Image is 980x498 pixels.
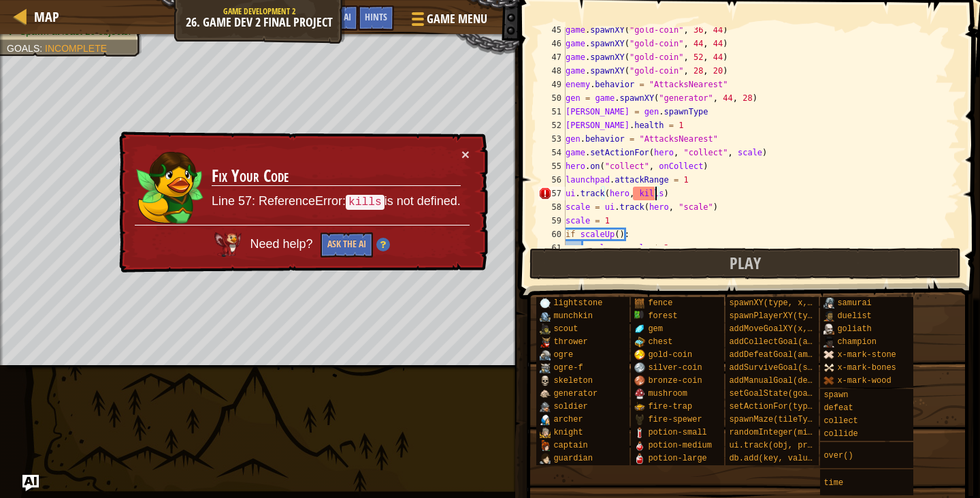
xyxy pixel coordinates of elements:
[376,238,389,251] img: Hint
[538,50,566,64] div: 47
[823,429,857,439] span: collide
[648,428,706,437] span: potion-small
[729,402,896,411] span: setActionFor(type, event, handler)
[729,376,856,386] span: addManualGoal(description)
[634,388,645,399] img: portrait.png
[729,324,822,334] span: addMoveGoalXY(x, y)
[634,375,645,386] img: portrait.png
[27,7,59,26] a: Map
[540,324,551,334] img: portrait.png
[538,132,566,146] div: 53
[540,362,551,373] img: portrait.png
[648,311,677,321] span: forest
[837,311,871,321] span: duelist
[461,147,470,161] button: ×
[634,324,645,334] img: portrait.png
[634,414,645,425] img: portrait.png
[538,146,566,159] div: 54
[540,388,551,399] img: portrait.png
[648,337,672,347] span: chest
[538,228,566,241] div: 60
[729,337,836,347] span: addCollectGoal(amount)
[540,337,551,347] img: portrait.png
[212,167,461,187] h3: Fix Your Code
[553,389,598,399] span: generator
[648,298,672,308] span: fence
[540,453,551,464] img: portrait.png
[823,311,834,322] img: portrait.png
[648,376,702,386] span: bronze-coin
[250,237,316,251] span: Need help?
[553,376,593,386] span: skeleton
[22,475,39,491] button: Ask AI
[540,414,551,425] img: portrait.png
[538,159,566,173] div: 55
[45,43,107,54] span: Incomplete
[729,441,822,450] span: ui.track(obj, prop)
[39,43,45,54] span: :
[729,415,851,424] span: spawnMaze(tileType, seed)
[553,298,602,308] span: lightstone
[427,10,487,28] span: Game Menu
[538,187,566,200] div: 57
[634,349,645,360] img: portrait.png
[823,451,853,461] span: over()
[634,453,645,464] img: portrait.png
[634,337,645,347] img: portrait.png
[823,349,834,360] img: portrait.png
[634,427,645,438] img: portrait.png
[648,350,692,360] span: gold-coin
[553,337,587,347] span: thrower
[401,5,495,37] button: Game Menu
[540,311,551,322] img: portrait.png
[634,401,645,412] img: portrait.png
[538,37,566,50] div: 46
[553,402,587,411] span: soldier
[729,363,842,373] span: addSurviveGoal(seconds)
[823,298,834,309] img: portrait.png
[648,441,712,450] span: potion-medium
[540,298,551,309] img: portrait.png
[837,363,896,373] span: x-mark-bones
[729,389,861,399] span: setGoalState(goal, success)
[837,350,896,360] span: x-mark-stone
[553,363,583,373] span: ogre-f
[823,416,857,426] span: collect
[648,324,663,334] span: gem
[328,10,351,23] span: Ask AI
[553,454,593,463] span: guardian
[538,119,566,132] div: 52
[648,389,687,399] span: mushroom
[634,298,645,309] img: portrait.png
[837,298,871,308] span: samurai
[540,401,551,412] img: portrait.png
[538,173,566,187] div: 56
[212,193,461,211] p: Line 57: ReferenceError: is not defined.
[553,441,587,450] span: captain
[823,478,843,488] span: time
[729,311,851,321] span: spawnPlayerXY(type, x, y)
[729,350,832,360] span: addDefeatGoal(amount)
[540,375,551,386] img: portrait.png
[538,78,566,91] div: 49
[648,402,692,411] span: fire-trap
[538,23,566,37] div: 45
[529,248,961,279] button: Play
[320,232,372,258] button: Ask the AI
[648,363,702,373] span: silver-coin
[823,375,834,386] img: portrait.png
[538,200,566,214] div: 58
[634,311,645,322] img: portrait.png
[823,324,834,334] img: portrait.png
[837,337,877,347] span: champion
[823,337,834,347] img: portrait.png
[553,311,593,321] span: munchkin
[538,241,566,255] div: 61
[538,105,566,119] div: 51
[729,428,842,437] span: randomInteger(min, max)
[538,64,566,78] div: 48
[346,196,385,211] code: kills
[7,43,39,54] span: Goals
[634,362,645,373] img: portrait.png
[729,298,822,308] span: spawnXY(type, x, y)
